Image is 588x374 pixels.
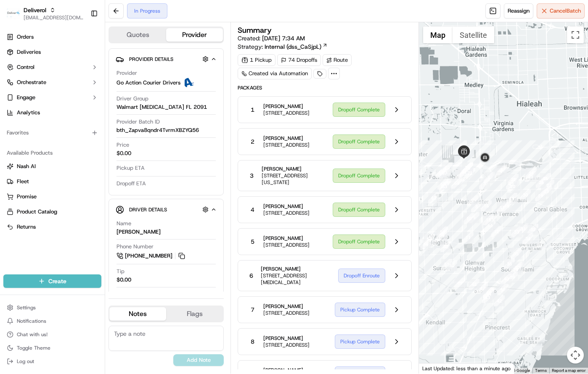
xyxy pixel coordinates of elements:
span: Price [117,141,129,149]
span: [PERSON_NAME] [263,367,310,374]
span: Orders [17,33,34,41]
span: Engage [17,94,35,101]
div: 6 [484,172,495,183]
div: 51 [441,259,452,270]
span: [PERSON_NAME] [261,266,331,272]
div: 40 [501,274,512,284]
button: Chat with us! [3,329,101,340]
div: 25 [540,173,551,184]
button: Control [3,61,101,74]
span: Walmart [MEDICAL_DATA] FL 2091 [117,103,207,111]
span: Deliveries [17,48,41,56]
div: 36 [504,258,515,269]
span: [PERSON_NAME] [263,235,310,242]
div: 17 [497,202,508,213]
button: Settings [3,302,101,313]
span: Driver Details [129,206,167,213]
div: 3 [479,178,490,189]
div: 43 [482,292,493,303]
span: 7 [251,306,254,314]
div: 29 [535,190,546,201]
div: 62 [428,192,439,203]
button: Flags [166,307,223,321]
button: Returns [3,220,101,234]
div: 5 [496,164,507,175]
span: [PERSON_NAME] [262,166,326,172]
div: 74 [462,162,473,173]
button: Provider Details [116,52,217,66]
span: 3 [250,171,254,180]
span: Orchestrate [17,79,46,86]
span: $0.00 [117,150,131,157]
div: 26 [536,177,547,188]
div: 15 [483,214,494,225]
span: Nash AI [17,163,36,170]
span: Create [48,277,66,285]
a: Report a map error [552,368,585,373]
div: 35 [511,248,522,259]
span: [PERSON_NAME] [263,303,310,310]
a: Created via Automation [238,68,312,79]
div: 27 [543,180,554,191]
div: 28 [541,186,552,197]
a: Returns [7,223,98,231]
span: [PHONE_NUMBER] [125,252,172,260]
span: Returns [17,223,36,231]
span: Driver Group [117,95,148,103]
div: 66 [451,178,462,189]
div: Available Products [3,146,101,160]
span: [STREET_ADDRESS] [263,110,310,116]
span: Log out [17,358,34,365]
a: Open this area in Google Maps (opens a new window) [421,363,449,374]
button: Log out [3,356,101,367]
div: 49 [454,278,465,289]
span: Analytics [17,109,40,116]
div: 74 Dropoffs [277,54,321,66]
div: 7 [467,195,478,206]
div: 70 [442,162,453,173]
div: 12 [491,226,502,237]
div: Route [323,54,352,66]
span: Settings [17,304,36,311]
span: Product Catalog [17,208,57,216]
div: 23 [525,171,536,182]
span: [STREET_ADDRESS] [263,142,310,148]
button: Map camera controls [567,347,584,363]
div: Last Updated: less than a minute ago [419,363,514,374]
span: Dropoff ETA [117,180,146,187]
span: Phone Number [117,243,154,250]
button: Reassign [504,3,533,18]
span: 1 [251,105,254,114]
span: bth_Zapva8qndr4TvrmXBZYQ56 [117,126,199,134]
div: 71 [458,167,469,178]
button: Deliverol [24,6,46,14]
a: Analytics [3,106,101,119]
div: 37 [512,262,523,273]
span: Toggle Theme [17,345,50,351]
span: Pickup ETA [117,164,145,172]
span: 4 [251,205,254,214]
div: 52 [440,241,451,252]
button: Show street map [423,26,453,43]
img: Deliverol [7,8,20,19]
span: Reassign [508,7,530,15]
button: [EMAIL_ADDRESS][DOMAIN_NAME] [24,14,84,21]
div: 33 [511,227,522,237]
span: Provider Details [129,56,173,63]
span: Notifications [17,318,46,324]
div: 4 [495,166,506,177]
div: 2 [458,174,469,184]
div: [PERSON_NAME] [117,228,161,236]
div: 11 [463,232,474,243]
button: Toggle fullscreen view [567,26,584,43]
div: 53 [437,227,448,237]
div: 1 Pickup [238,54,275,66]
img: ActionCourier.png [184,78,194,88]
span: [STREET_ADDRESS] [263,242,310,248]
div: 30 [520,190,531,200]
div: 9 [469,212,479,223]
span: Name [117,220,131,227]
span: Internal (dss_CaSjpL) [265,42,321,51]
img: Google [421,363,449,374]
